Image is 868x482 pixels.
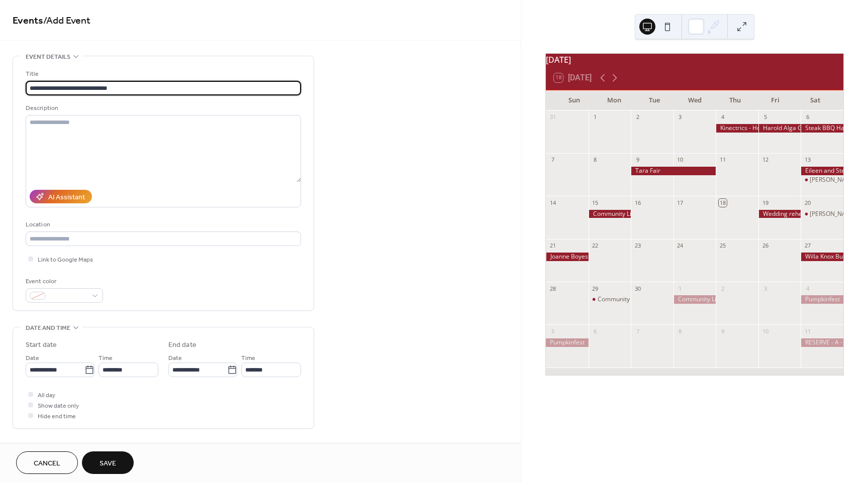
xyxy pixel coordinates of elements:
div: Joanne Boyes - 50th Wedding Anniversary - Chesley [546,253,589,261]
span: Show date only [38,401,79,411]
div: 7 [549,156,556,164]
div: Community Living - Owen Sound - Bayshore - staff appreciation event - Oct 29 5-8pm [589,295,631,304]
div: 12 [761,156,769,164]
div: Sun [554,90,594,110]
div: 17 [677,199,684,206]
div: 26 [761,242,769,250]
a: Events [13,11,43,31]
div: Event color [26,276,101,287]
div: Mon [594,90,634,110]
div: 5 [761,113,769,121]
div: Willa Knox Burgoyne - Turkey Dinner [801,253,843,261]
div: Wed [674,90,715,110]
div: Wedding rehersal dinner [758,210,801,218]
div: 1 [592,113,599,121]
div: 10 [677,156,684,164]
span: Save [100,458,116,469]
div: Kinectrics - Hot Lunch [716,124,758,133]
div: 14 [549,199,556,206]
div: 4 [804,285,811,292]
div: 15 [592,199,599,206]
div: Community Living - Keystone Owen Sound Lunch [673,295,716,304]
div: Start date [26,340,57,350]
div: 7 [634,327,641,335]
div: 28 [549,285,556,292]
div: Fri [755,90,795,110]
div: 13 [804,156,811,164]
div: Shelly P wedding 100 bayshore [801,176,843,184]
span: Date and time [26,323,70,333]
div: 11 [719,156,726,164]
div: 2 [634,113,641,121]
div: 23 [634,242,641,250]
div: 8 [592,156,599,164]
div: Pumpkinfest [546,338,589,347]
button: AI Assistant [30,190,92,203]
div: 25 [719,242,726,250]
div: 3 [677,113,684,121]
button: Cancel [16,451,78,474]
div: 16 [634,199,641,206]
div: 9 [634,156,641,164]
div: 4 [719,113,726,121]
div: Description [26,103,299,113]
span: Hide end time [38,411,76,422]
div: AI Assistant [48,192,85,203]
span: Time [99,353,113,364]
div: 19 [761,199,769,206]
span: Recurring event [26,441,79,451]
div: Location [26,219,299,230]
div: 8 [677,327,684,335]
span: Time [241,353,255,364]
div: 9 [719,327,726,335]
div: 21 [549,242,556,250]
span: Date [26,353,39,364]
div: [DATE] [546,54,843,66]
div: Tara Fair [631,167,716,175]
span: Cancel [34,458,60,469]
div: 1 [677,285,684,292]
div: 20 [804,199,811,206]
div: 11 [804,327,811,335]
div: 30 [634,285,641,292]
div: 6 [592,327,599,335]
div: Tue [634,90,674,110]
div: 3 [761,285,769,292]
div: 2 [719,285,726,292]
span: All day [38,390,55,401]
div: 24 [677,242,684,250]
div: 22 [592,242,599,250]
div: 18 [719,199,726,206]
span: Link to Google Maps [38,255,93,265]
div: Pumpkinfest [801,295,843,304]
span: Date [168,353,182,364]
div: Community Living - Walkerton - Knights of Columbus - Employee staff recognition event [589,210,631,218]
div: RESERVE - A - BIRD [801,338,843,347]
div: Holly 120 Guests - Elderslie Estates Chesley [801,210,843,218]
div: End date [168,340,197,350]
div: Eileen and Steve 2pm drop off Parkwood Port Elgin [801,167,843,175]
div: 10 [761,327,769,335]
div: Steak BBQ Hanover [801,124,843,133]
div: 5 [549,327,556,335]
span: / Add Event [43,11,90,31]
div: Harold Alga Golf Tourney [758,124,801,133]
div: 29 [592,285,599,292]
div: Thu [715,90,755,110]
span: Event details [26,52,70,62]
div: 31 [549,113,556,121]
div: Title [26,69,299,79]
div: Sat [795,90,835,110]
button: Save [82,451,134,474]
div: 6 [804,113,811,121]
div: 27 [804,242,811,250]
